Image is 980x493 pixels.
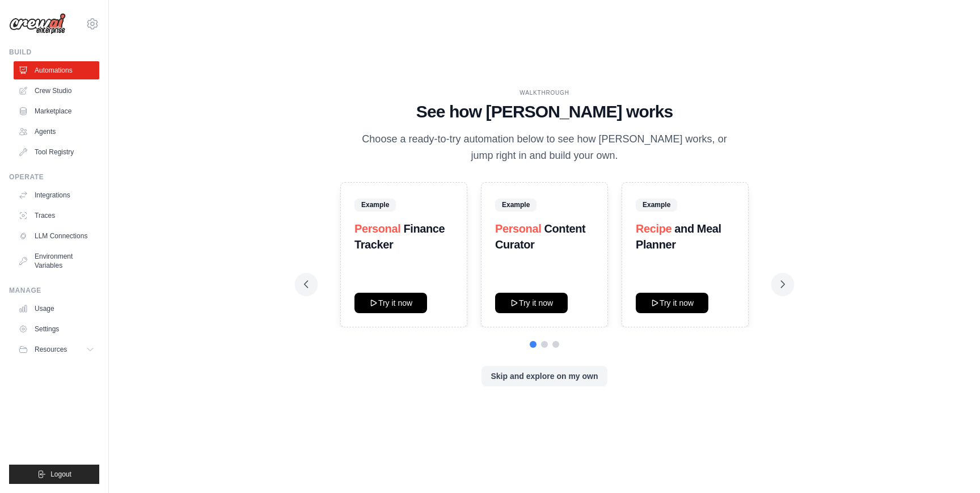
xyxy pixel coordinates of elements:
a: Usage [14,300,99,318]
a: LLM Connections [14,227,99,245]
img: Logo [9,13,66,35]
span: Personal [495,222,541,235]
button: Try it now [636,293,708,313]
a: Tool Registry [14,143,99,161]
div: Operate [9,172,99,182]
strong: and Meal Planner [636,222,721,251]
a: Agents [14,123,99,141]
span: Example [636,199,677,211]
button: Skip and explore on my own [481,366,607,386]
a: Environment Variables [14,247,99,275]
p: Choose a ready-to-try automation below to see how [PERSON_NAME] works, or jump right in and build... [354,131,735,165]
span: Example [354,199,396,211]
button: Try it now [495,293,568,313]
span: Resources [35,345,67,354]
div: Manage [9,286,99,295]
span: Example [495,199,537,211]
button: Resources [14,340,99,359]
span: Personal [354,222,400,235]
a: Integrations [14,186,99,204]
span: Logout [50,470,71,479]
a: Marketplace [14,102,99,120]
div: Build [9,48,99,57]
a: Traces [14,207,99,225]
a: Crew Studio [14,82,99,100]
h1: See how [PERSON_NAME] works [304,102,785,122]
div: WALKTHROUGH [304,89,785,97]
a: Automations [14,61,99,79]
button: Try it now [354,293,427,313]
button: Logout [9,465,99,484]
a: Settings [14,320,99,338]
span: Recipe [636,222,671,235]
